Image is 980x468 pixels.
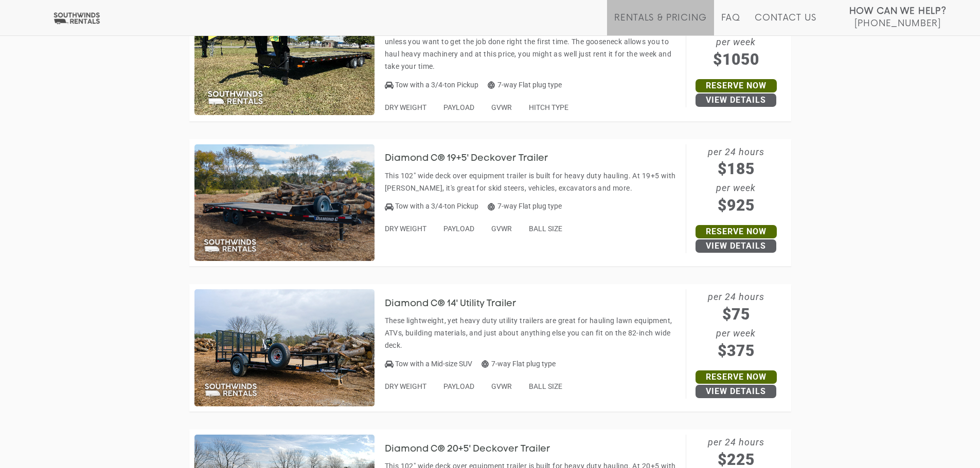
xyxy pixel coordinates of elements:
a: Contact Us [755,13,816,35]
span: per 24 hours per week [686,289,786,362]
span: GVWR [491,103,512,111]
a: Reserve Now [696,370,777,384]
span: $185 [686,157,786,180]
img: SW013 - Diamond C 19+5' Deckover Trailer [194,144,375,261]
a: View Details [696,93,776,107]
a: Reserve Now [696,79,777,92]
span: $375 [686,339,786,362]
span: GVWR [491,224,512,233]
span: Tow with a Mid-size SUV [395,360,472,368]
a: Reserve Now [696,225,777,238]
span: PAYLOAD [443,382,474,390]
span: GVWR [491,382,512,390]
a: How Can We Help? [PHONE_NUMBER] [849,5,947,28]
img: SW018 - Diamond C 14' Utility Trailer [194,289,375,406]
p: This 102" wide deck over equipment trailer is built for heavy duty hauling. At 19+5 with [PERSON_... [385,170,681,194]
span: DRY WEIGHT [385,224,426,233]
span: $75 [686,303,786,326]
a: Diamond C® 20+5' Deckover Trailer [385,444,566,453]
span: PAYLOAD [443,103,474,111]
span: 7-way Flat plug type [488,202,562,210]
h3: Diamond C® 20+5' Deckover Trailer [385,444,566,455]
p: Our deckover equipment trailers are only rated for your toughest jobs, so don't rent this unless ... [385,23,681,72]
a: View Details [696,385,776,398]
span: DRY WEIGHT [385,382,426,390]
strong: How Can We Help? [849,6,947,16]
span: DRY WEIGHT [385,103,426,111]
a: FAQ [721,13,741,35]
a: Rentals & Pricing [614,13,706,35]
span: 7-way Flat plug type [482,360,556,368]
span: per 24 hours per week [686,144,786,217]
a: Diamond C® 19+5' Deckover Trailer [385,154,564,162]
img: Southwinds Rentals Logo [51,12,102,25]
span: BALL SIZE [529,382,562,390]
span: Tow with a 3/4-ton Pickup [395,202,478,210]
span: $925 [686,194,786,217]
p: These lightweight, yet heavy duty utility trailers are great for hauling lawn equipment, ATVs, bu... [385,314,681,351]
span: PAYLOAD [443,224,474,233]
span: HITCH TYPE [529,103,568,111]
span: 7-way Flat plug type [488,81,562,89]
a: Diamond C® 14' Utility Trailer [385,299,532,307]
span: $1050 [686,48,786,71]
h3: Diamond C® 19+5' Deckover Trailer [385,154,564,164]
a: View Details [696,239,776,253]
span: Tow with a 3/4-ton Pickup [395,81,478,89]
h3: Diamond C® 14' Utility Trailer [385,299,532,309]
span: [PHONE_NUMBER] [854,18,941,29]
span: BALL SIZE [529,224,562,233]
